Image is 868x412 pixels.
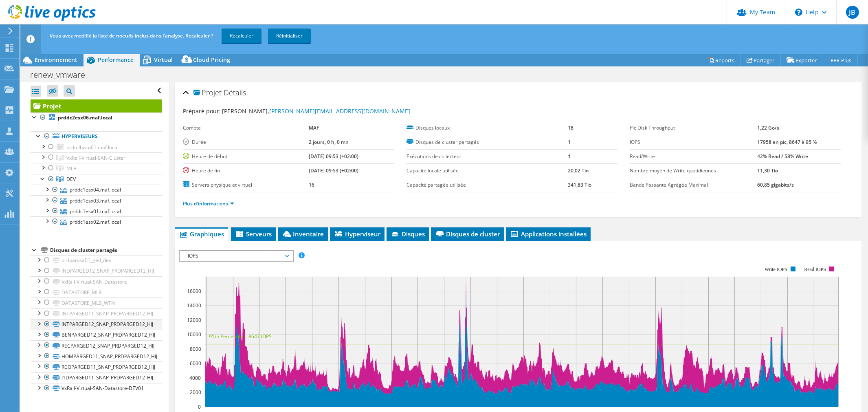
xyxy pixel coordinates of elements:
a: prdmlbwtn01.maf.local [31,142,162,152]
a: MLB [31,163,162,174]
a: BENPARGED12_SNAP_PRDPARGED12_HIJ [31,330,162,340]
a: prdparvsa01_ged_dev [31,255,162,266]
text: 2000 [190,389,201,396]
span: Virtual [154,56,173,64]
span: Environnement [35,56,77,64]
text: 14000 [187,302,201,309]
a: INDPARGED12_SNAP_PRDPARGED12_HIJ [31,266,162,276]
span: Hyperviseur [334,230,380,238]
a: [PERSON_NAME][EMAIL_ADDRESS][DOMAIN_NAME] [269,107,410,115]
b: 18 [568,124,574,131]
a: prddc1esx04.maf.local [31,185,162,195]
b: 1 [568,139,571,145]
a: VxRail-Virtual-SAN-Datastore-DEV01 [31,383,162,394]
a: RCOPARGED11_SNAP_PRDPARGED12_HIJ [31,361,162,372]
b: 11,30 Tio [757,167,778,174]
span: Serveurs [235,230,272,238]
label: Disques de cluster partagés [407,138,568,146]
a: Hyperviseurs [31,131,162,142]
a: Reports [702,54,741,66]
a: J1DPARGED11_SNAP_PRDPARGED12_HIJ [31,372,162,383]
a: prddc2esx06.maf.local [31,112,162,123]
span: Disques de cluster [435,230,500,238]
text: 10000 [187,331,201,338]
span: Disques [391,230,425,238]
b: [DATE] 09:53 (+02:00) [309,153,358,160]
text: 95th Percentile = 8647 IOPS [209,333,272,340]
label: Pic Disk Throughput [630,124,757,132]
span: DEV [66,176,76,183]
a: Projet [31,99,162,112]
span: Projet [193,89,222,97]
b: prddc2esx06.maf.local [58,114,112,121]
a: prddc1esx02.maf.local [31,216,162,227]
label: Capacité locale utilisée [407,167,568,175]
a: DATASTORE_MLB_WTN [31,297,162,308]
a: INTPARGED12_SNAP_PRDPARGED12_HIJ [31,319,162,330]
label: Nombre moyen de Write quotidiennes [630,167,757,175]
label: Disques locaux [407,124,568,132]
a: prddc1esx01.maf.local [31,206,162,216]
b: [DATE] 09:53 (+02:00) [309,167,358,174]
b: 1 [568,153,571,160]
label: Compte [183,124,309,132]
a: DEV [31,174,162,185]
b: 17958 en pic, 8647 à 95 % [757,139,817,145]
b: 2 jours, 0 h, 0 mn [309,139,349,145]
span: Graphiques [179,230,224,238]
label: Durée [183,138,309,146]
b: 341,83 Tio [568,181,591,188]
text: 16000 [187,288,201,295]
text: 12000 [187,317,201,324]
a: RECPARGED12_SNAP_PRDPARGED12_HIJ [31,340,162,351]
span: Performance [98,56,134,64]
span: [PERSON_NAME], [222,107,410,115]
span: VxRail-Virtual-SAN-Cluster [66,154,125,161]
label: IOPS [630,138,757,146]
a: Exporter [780,54,823,66]
a: INTPARGED11_SNAP_PRDPARGED12_HIJ [31,308,162,319]
b: 16 [309,181,314,188]
span: prdmlbwtn01.maf.local [66,144,119,151]
svg: \n [795,9,802,16]
div: Disques de cluster partagés [50,245,162,255]
text: Read IOPS [804,267,826,272]
a: HOMPARGED11_SNAP_PRDPARGED12_HIJ [31,351,162,361]
text: 4000 [189,375,201,381]
label: Préparé pour: [183,107,221,115]
h1: renew_vmware [26,71,98,79]
span: Vous avez modifié la liste de noeuds inclus dans l'analyse. Recalculer ? [50,32,213,39]
a: VxRail-Virtual-SAN-Cluster [31,152,162,163]
label: Capacité partagée utilisée [407,181,568,189]
b: 20,02 Tio [568,167,589,174]
span: IOPS [184,251,288,261]
a: Plus [823,54,858,66]
label: Heure de fin [183,167,309,175]
b: 60,85 gigabits/s [757,181,794,188]
a: prddc1esx03.maf.local [31,195,162,206]
span: JB [846,6,859,19]
span: Inventaire [282,230,324,238]
label: Servers physique et virtuel [183,181,309,189]
label: Bande Passante Agrégée Maximal [630,181,757,189]
text: 0 [198,403,201,410]
a: VxRail-Virtual-SAN-Datastore [31,276,162,287]
text: 8000 [190,346,201,353]
a: DATASTORE_MLB [31,287,162,297]
label: Read/Write [630,152,757,161]
text: 6000 [190,360,201,367]
b: MAF [309,124,319,131]
span: Cloud Pricing [193,56,230,64]
span: Applications installées [510,230,587,238]
span: Détails [224,88,246,97]
label: Exécutions de collecteur [407,152,568,161]
b: 1,22 Go/s [757,124,779,131]
label: Heure de début [183,152,309,161]
a: Réinitialiser [268,29,311,43]
a: Plus d'informations [183,200,234,207]
text: Write IOPS [765,267,787,272]
a: Recalculer [222,29,261,43]
span: MLB [66,165,77,172]
a: Partager [741,54,781,66]
b: 42% Read / 58% Write [757,153,808,160]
